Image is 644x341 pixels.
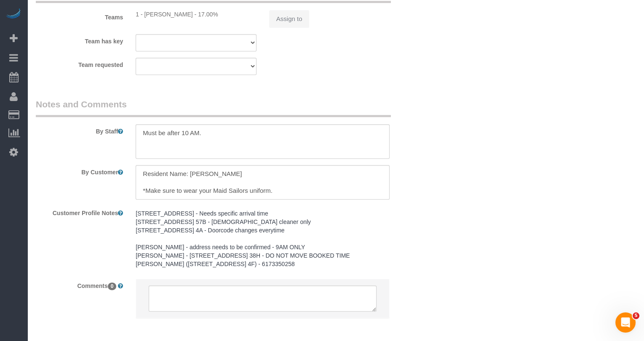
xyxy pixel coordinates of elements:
[29,279,129,290] label: Comments
[108,282,117,290] span: 0
[29,165,129,176] label: By Customer
[5,8,22,20] img: Automaid Logo
[29,10,129,21] label: Teams
[136,10,256,19] div: 1 - [PERSON_NAME] - 17.00%
[29,34,129,45] label: Team has key
[136,209,390,268] pre: [STREET_ADDRESS] - Needs specific arrival time [STREET_ADDRESS] 57B - [DEMOGRAPHIC_DATA] cleaner ...
[29,58,129,69] label: Team requested
[615,312,636,333] iframe: Intercom live chat
[29,206,129,217] label: Customer Profile Notes
[36,98,391,117] legend: Notes and Comments
[633,312,639,319] span: 5
[29,124,129,136] label: By Staff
